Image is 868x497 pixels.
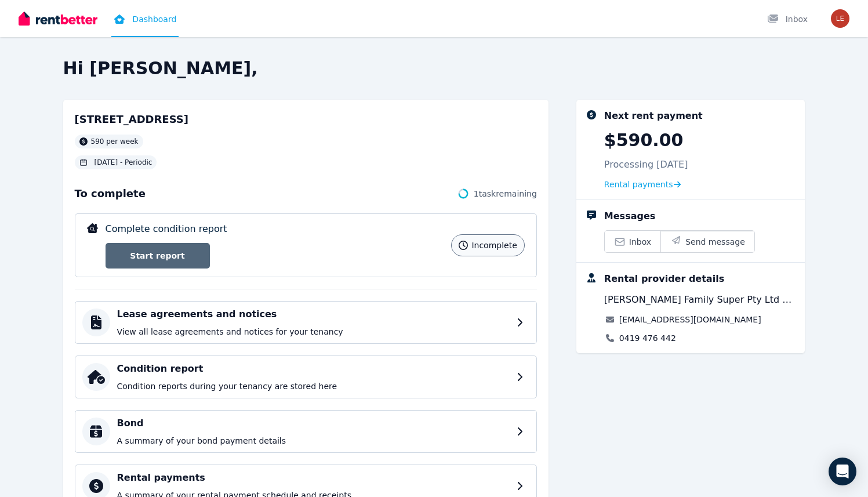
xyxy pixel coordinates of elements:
div: Messages [604,209,655,223]
a: Inbox [605,231,660,252]
div: Rental provider details [604,272,724,286]
a: Rental payments [604,179,681,190]
div: Open Intercom Messenger [829,458,856,485]
div: Inbox [767,13,808,25]
div: Next rent payment [604,109,703,123]
p: Processing [DATE] [604,158,688,172]
span: 1 task remaining [474,188,537,199]
a: [EMAIL_ADDRESS][DOMAIN_NAME] [619,314,761,325]
h4: Bond [117,416,510,430]
p: Complete condition report [106,222,227,236]
h4: Rental payments [117,471,510,485]
span: To complete [75,186,146,202]
span: Send message [685,236,745,248]
span: Inbox [629,236,651,248]
h4: Condition report [117,362,510,376]
img: Complete condition report [87,223,98,233]
a: Start report [106,243,210,269]
span: incomplete [471,240,517,251]
h2: Hi [PERSON_NAME], [63,58,805,79]
span: 590 per week [91,137,139,146]
p: Condition reports during your tenancy are stored here [117,380,510,392]
h4: Lease agreements and notices [117,307,510,321]
button: Send message [660,231,754,252]
p: A summary of your bond payment details [117,435,510,447]
img: Lemuel Ramos [831,9,849,28]
p: $590.00 [604,130,684,151]
p: View all lease agreements and notices for your tenancy [117,326,510,338]
a: 0419 476 442 [619,332,676,344]
span: [PERSON_NAME] Family Super Pty Ltd ATF [PERSON_NAME] Family Super [604,293,796,307]
img: RentBetter [19,10,97,27]
span: [DATE] - Periodic [95,158,152,167]
span: Rental payments [604,179,673,190]
h2: [STREET_ADDRESS] [75,111,189,128]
